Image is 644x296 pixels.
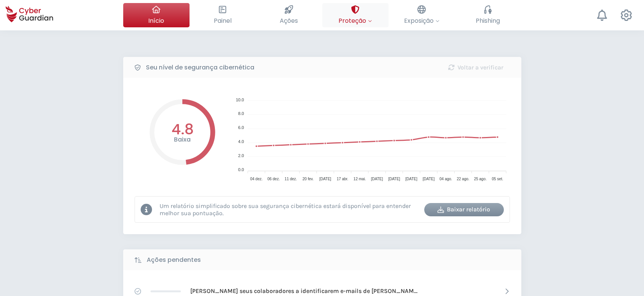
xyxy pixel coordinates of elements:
tspan: 04 ago. [439,177,452,181]
span: Ações [280,16,298,25]
button: Phishing [455,3,521,27]
button: Exposição [389,3,455,27]
tspan: [DATE] [319,177,331,181]
tspan: 8.0 [238,111,244,116]
p: [PERSON_NAME] seus colaboradores a identificarem e-mails de [PERSON_NAME] [190,287,418,295]
span: Phishing [476,16,500,25]
span: Painel [214,16,232,25]
tspan: 06 dez. [267,177,280,181]
tspan: [DATE] [422,177,434,181]
tspan: 11 dez. [284,177,297,181]
p: Um relatório simplificado sobre sua segurança cibernética estará disponível para entender melhor ... [160,202,418,217]
div: Baixar relatório [430,205,498,214]
span: Início [148,16,164,25]
button: Proteção [322,3,389,27]
b: Ações pendentes [147,255,201,265]
tspan: 05 set. [492,177,503,181]
tspan: 4.0 [238,139,244,144]
tspan: 25 ago. [474,177,486,181]
tspan: [DATE] [371,177,383,181]
tspan: 0.0 [238,167,244,172]
span: Proteção [338,16,372,25]
button: Voltar a verificar [436,61,516,74]
tspan: 10.0 [236,98,244,102]
button: Painel [190,3,256,27]
tspan: 20 fev. [302,177,313,181]
span: Exposição [404,16,439,25]
b: Seu nível de segurança cibernética [146,63,254,72]
tspan: 6.0 [238,125,244,130]
tspan: 22 ago. [456,177,469,181]
tspan: [DATE] [388,177,400,181]
tspan: 17 abr. [337,177,348,181]
tspan: 12 mai. [353,177,366,181]
tspan: 2.0 [238,153,244,158]
button: Início [123,3,190,27]
tspan: [DATE] [405,177,417,181]
button: Ações [256,3,322,27]
tspan: 04 dez. [250,177,262,181]
button: Baixar relatório [424,203,504,216]
div: Voltar a verificar [442,63,510,72]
